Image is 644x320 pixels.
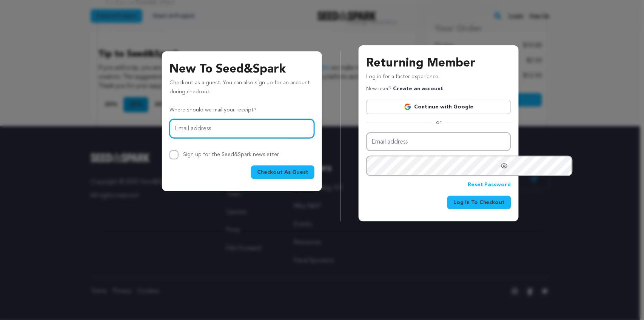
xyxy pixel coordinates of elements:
input: Email address [169,119,314,138]
a: Continue with Google [366,100,511,114]
p: Where should we mail your receipt? [169,106,314,115]
h3: Returning Member [366,54,511,73]
span: Log In To Checkout [453,199,505,206]
label: Sign up for the Seed&Spark newsletter [183,152,279,157]
a: Reset Password [468,181,511,190]
p: Log in for a faster experience. [366,73,511,85]
h3: New To Seed&Spark [169,60,314,79]
button: Checkout As Guest [251,165,314,179]
img: Google logo [404,103,411,111]
p: New user? [366,85,443,94]
p: Checkout as a guest. You can also sign up for an account during checkout. [169,79,314,100]
a: Create an account [393,86,443,91]
button: Log In To Checkout [447,196,511,209]
span: Checkout As Guest [257,169,308,176]
input: Email address [366,132,511,151]
a: Show password as plain text. Warning: this will display your password on the screen. [501,162,508,170]
span: or [431,119,446,126]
